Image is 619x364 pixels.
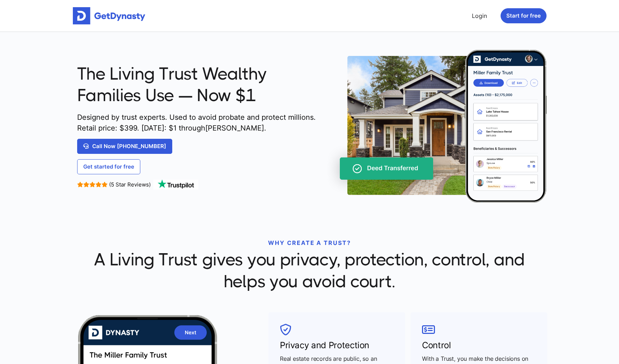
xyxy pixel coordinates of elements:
button: Start for free [501,8,547,23]
p: WHY CREATE A TRUST? [77,238,542,247]
img: TrustPilot Logo [153,180,199,190]
span: Designed by trust experts. Used to avoid probate and protect millions. Retail price: $ 399 . [DAT... [77,112,319,133]
img: trust-on-cellphone [324,50,547,203]
a: Call Now [PHONE_NUMBER] [77,139,172,154]
span: The Living Trust Wealthy Families Use — Now $1 [77,63,319,107]
a: Get started for free [77,159,140,174]
img: Get started for free with Dynasty Trust Company [73,7,145,24]
h3: Control [422,339,536,352]
span: A Living Trust gives you privacy, protection, control, and helps you avoid court. [77,249,542,292]
span: (5 Star Reviews) [109,181,151,188]
a: Login [469,9,490,23]
h3: Privacy and Protection [280,339,394,352]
